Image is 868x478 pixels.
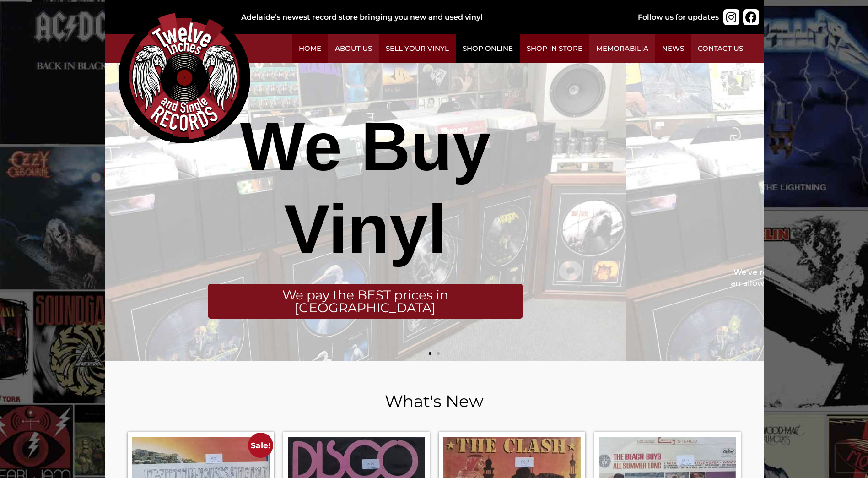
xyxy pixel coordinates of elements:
a: Home [292,34,328,63]
a: Contact Us [691,34,750,63]
div: 1 / 2 [105,63,626,361]
a: Sell Your Vinyl [379,34,456,63]
a: News [655,34,691,63]
div: We pay the BEST prices in [GEOGRAPHIC_DATA] [208,284,522,319]
div: Slides [105,63,764,361]
div: We Buy Vinyl [208,105,522,270]
a: We Buy VinylWe pay the BEST prices in [GEOGRAPHIC_DATA] [105,63,626,361]
a: About Us [328,34,379,63]
span: Go to slide 1 [429,352,431,355]
a: Shop in Store [520,34,589,63]
span: Go to slide 2 [437,352,440,355]
div: Follow us for updates [638,12,719,23]
span: Sale! [248,433,273,458]
div: Adelaide’s newest record store bringing you new and used vinyl [241,12,608,23]
h2: What's New [128,393,741,409]
a: Shop Online [456,34,520,63]
a: Memorabilia [589,34,655,63]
